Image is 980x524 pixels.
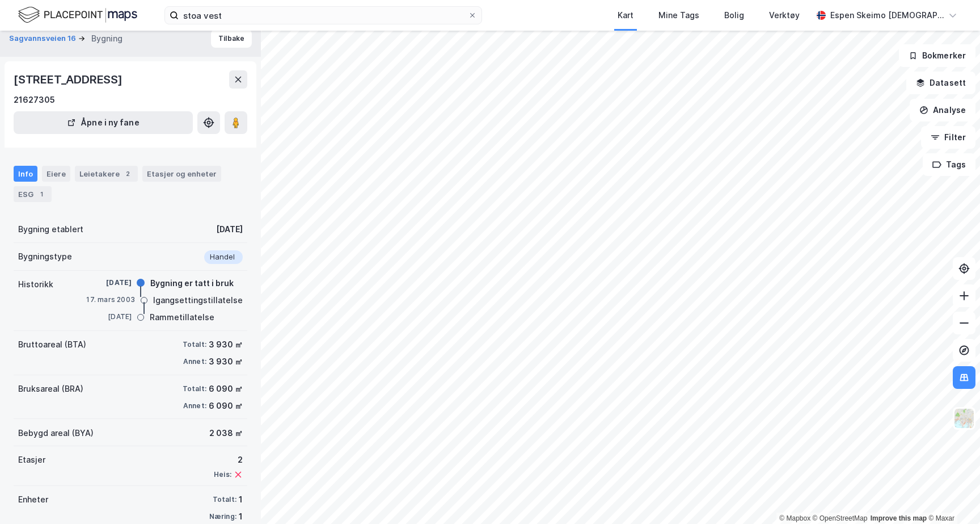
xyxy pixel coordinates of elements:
div: Bygningstype [18,250,72,263]
div: [STREET_ADDRESS] [14,70,125,89]
div: Info [14,166,37,182]
div: Totalt: [213,495,236,504]
div: Bygning [91,32,122,45]
div: ESG [14,186,52,202]
div: Annet: [183,357,206,366]
a: Mapbox [779,514,810,522]
div: Etasjer [18,453,45,467]
iframe: Chat Widget [923,469,980,524]
a: OpenStreetMap [813,514,868,522]
div: Bruksareal (BRA) [18,382,83,396]
input: Søk på adresse, matrikkel, gårdeiere, leietakere eller personer [179,7,468,24]
div: Kart [618,9,633,22]
div: 1 [239,510,243,523]
div: 1 [36,188,47,200]
div: 3 930 ㎡ [209,338,243,351]
div: 6 090 ㎡ [209,399,243,413]
button: Filter [921,126,975,149]
div: Bebygd areal (BYA) [18,426,94,440]
div: Totalt: [183,340,206,349]
div: 1 [239,493,243,506]
div: [DATE] [86,312,132,322]
div: Bygning etablert [18,223,83,236]
div: 2 038 ㎡ [209,426,243,440]
button: Tilbake [211,30,252,48]
div: Kontrollprogram for chat [923,469,980,524]
div: Annet: [183,401,206,410]
div: 2 [122,168,133,179]
div: Mine Tags [658,9,699,22]
div: [DATE] [216,223,243,236]
div: Bruttoareal (BTA) [18,338,86,351]
div: 2 [214,453,243,467]
div: Totalt: [183,384,206,393]
button: Sagvannsveien 16 [9,33,78,44]
div: 6 090 ㎡ [209,382,243,396]
div: 17. mars 2003 [86,295,135,305]
div: Verktøy [769,9,800,22]
button: Åpne i ny fane [14,111,193,134]
button: Bokmerker [899,44,975,67]
img: Z [953,408,975,429]
button: Analyse [910,99,975,121]
div: Igangsettingstillatelse [153,294,243,307]
div: Eiere [42,166,70,182]
div: Bolig [724,9,744,22]
button: Tags [923,153,975,176]
div: Historikk [18,278,53,291]
button: Datasett [906,72,975,94]
div: Enheter [18,493,48,506]
a: Improve this map [871,514,927,522]
div: 21627305 [14,93,55,107]
div: Etasjer og enheter [147,169,217,179]
div: 3 930 ㎡ [209,355,243,368]
div: Næring: [209,512,236,521]
div: Bygning er tatt i bruk [150,276,234,290]
div: Espen Skeimo [DEMOGRAPHIC_DATA] [830,9,944,22]
div: Heis: [214,470,231,479]
img: logo.f888ab2527a4732fd821a326f86c7f29.svg [18,5,137,25]
div: Rammetillatelse [150,311,214,324]
div: [DATE] [86,278,132,288]
div: Leietakere [75,166,138,182]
